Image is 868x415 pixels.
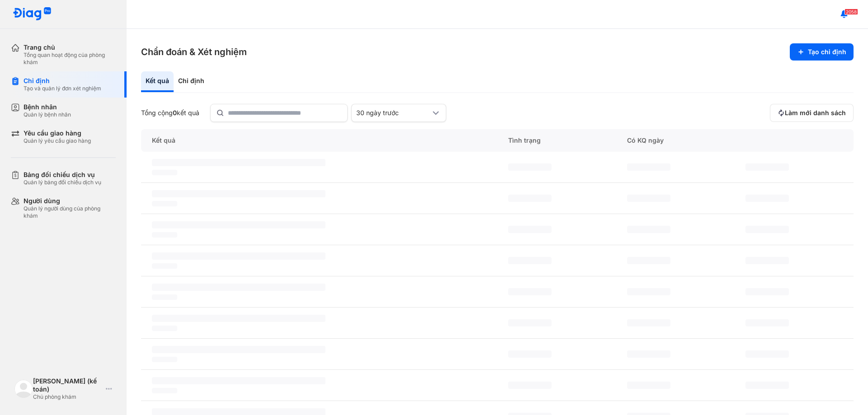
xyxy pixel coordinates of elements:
span: ‌ [627,226,670,233]
div: Tổng cộng kết quả [141,109,199,117]
span: ‌ [152,357,177,362]
div: Kết quả [141,129,497,152]
div: Bảng đối chiếu dịch vụ [24,171,101,179]
div: Người dùng [24,197,116,205]
div: Trang chủ [24,43,116,51]
span: ‌ [745,257,789,264]
span: 2058 [844,9,858,15]
span: ‌ [508,350,552,358]
div: Quản lý người dùng của phòng khám [24,205,116,219]
span: ‌ [152,346,325,353]
span: ‌ [152,315,325,322]
div: Chỉ định [24,77,101,85]
h3: Chẩn đoán & Xét nghiệm [141,46,247,58]
div: Chỉ định [174,71,209,92]
button: Tạo chỉ định [790,43,854,61]
img: logo [14,380,33,398]
span: ‌ [152,294,177,300]
span: ‌ [627,195,670,202]
span: ‌ [745,195,789,202]
span: ‌ [152,190,325,197]
span: ‌ [508,163,552,171]
div: Tổng quan hoạt động của phòng khám [24,51,116,66]
div: Bệnh nhân [24,103,71,111]
div: 30 ngày trước [356,109,430,117]
div: Có KQ ngày [616,129,735,152]
span: ‌ [627,382,670,389]
span: ‌ [152,284,325,291]
span: ‌ [508,195,552,202]
div: Quản lý bảng đối chiếu dịch vụ [24,179,101,186]
span: Làm mới danh sách [785,109,846,117]
span: ‌ [627,319,670,326]
div: Yêu cầu giao hàng [24,129,91,137]
span: ‌ [627,350,670,358]
span: ‌ [508,382,552,389]
span: ‌ [152,388,177,393]
span: ‌ [508,319,552,326]
span: ‌ [627,288,670,295]
span: ‌ [152,232,177,238]
div: Tạo và quản lý đơn xét nghiệm [24,85,101,92]
span: ‌ [152,263,177,269]
div: Chủ phòng khám [33,393,103,401]
img: logo [13,7,52,21]
span: ‌ [627,257,670,264]
span: 0 [173,109,177,117]
span: ‌ [152,170,177,175]
span: ‌ [152,326,177,331]
span: ‌ [152,221,325,228]
span: ‌ [152,201,177,206]
div: Tình trạng [497,129,616,152]
span: ‌ [627,163,670,171]
span: ‌ [152,377,325,384]
div: Kết quả [141,71,174,92]
button: Làm mới danh sách [770,104,854,122]
span: ‌ [745,163,789,171]
div: Quản lý bệnh nhân [24,111,71,118]
div: Quản lý yêu cầu giao hàng [24,137,91,145]
span: ‌ [745,288,789,295]
span: ‌ [745,226,789,233]
span: ‌ [152,159,325,166]
span: ‌ [152,252,325,260]
span: ‌ [745,350,789,358]
span: ‌ [745,319,789,326]
span: ‌ [508,288,552,295]
div: [PERSON_NAME] (kế toán) [33,377,103,393]
span: ‌ [745,382,789,389]
span: ‌ [508,226,552,233]
span: ‌ [508,257,552,264]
